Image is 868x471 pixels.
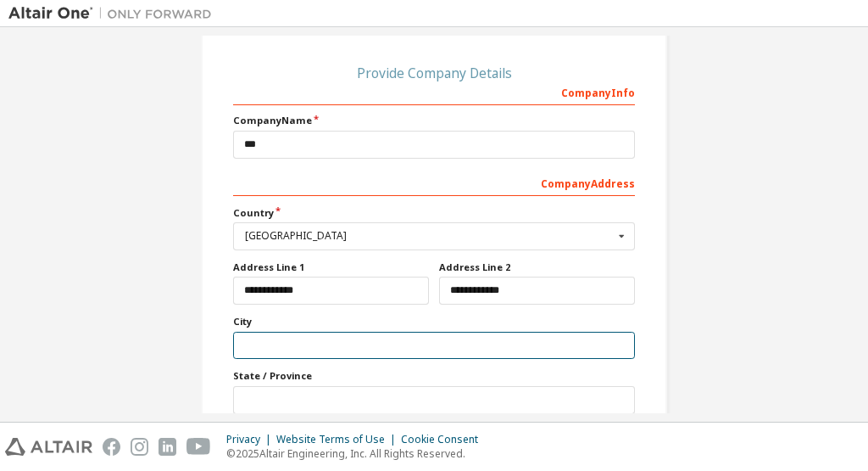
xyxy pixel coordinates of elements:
div: Company Address [233,169,635,196]
img: Altair One [8,5,220,22]
img: altair_logo.svg [5,438,92,456]
label: State / Province [233,369,635,383]
div: Company Info [233,78,635,105]
label: Company Name [233,114,635,127]
div: Website Terms of Use [276,433,401,446]
div: Privacy [226,433,276,446]
label: Address Line 1 [233,261,429,274]
label: Address Line 2 [439,261,635,274]
label: Country [233,206,635,220]
div: Cookie Consent [401,433,488,446]
div: [GEOGRAPHIC_DATA] [245,231,614,241]
p: © 2025 Altair Engineering, Inc. All Rights Reserved. [226,446,488,461]
div: Provide Company Details [233,68,635,78]
img: linkedin.svg [159,438,176,456]
img: facebook.svg [103,438,120,456]
img: instagram.svg [131,438,148,456]
label: City [233,315,635,328]
img: youtube.svg [186,438,211,456]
